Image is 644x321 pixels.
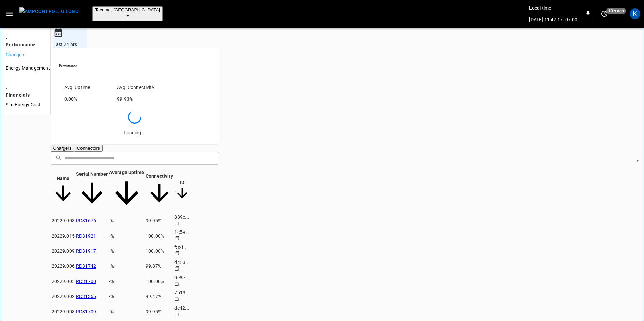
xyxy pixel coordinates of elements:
td: 100.00% [145,274,173,288]
td: -% [109,213,144,228]
span: Site Energy Cost [6,102,40,107]
a: RD31917 [76,248,96,254]
div: 0c8e... [174,274,190,281]
a: RD31676 [76,218,96,223]
td: 100.00% [145,228,173,243]
td: -% [109,304,144,319]
td: 20229.006 [51,259,75,273]
span: Serial Number [76,171,108,210]
td: -% [109,289,144,304]
div: 889c... [174,214,190,220]
div: f32f... [174,244,190,251]
div: Last 24 hrs [53,41,87,48]
div: copy [174,251,190,258]
td: -% [109,228,144,243]
div: d453... [174,259,190,266]
div: 7b13... [174,289,190,296]
button: Chargers [51,145,74,152]
p: [DATE] 11:42:17 -07:00 [529,16,577,23]
span: Average Uptime [109,170,144,212]
td: 20229.008 [51,304,75,319]
button: set refresh interval [599,8,610,19]
p: Avg. Uptime [64,84,90,91]
span: Connectivity [146,173,173,208]
a: RD31700 [76,279,96,284]
p: Avg. Connectivity [117,84,154,91]
span: ID [174,180,190,202]
img: ampcontrol.io logo [19,7,79,16]
span: 10 s ago [606,8,626,14]
div: copy [174,266,190,273]
div: copy [174,236,190,243]
button: menu [17,5,82,22]
div: Energy Management [0,65,50,78]
td: 99.47% [145,289,173,304]
button: Connectors [74,145,102,152]
td: 100.00% [145,244,173,258]
p: Local time [529,5,577,11]
a: RD31366 [76,294,96,299]
td: 20229.003 [51,213,75,228]
h6: Performance [59,64,211,68]
td: -% [109,244,144,258]
p: Financials [6,92,50,99]
td: 20229.005 [51,274,75,288]
h6: 0.00% [64,96,90,103]
span: Name [52,176,75,206]
div: Site Energy Cost [0,101,50,115]
td: 99.95% [145,213,173,228]
td: 20229.002 [51,289,75,304]
td: 99.95% [145,304,173,319]
span: Loading... [124,130,145,135]
div: 1c5e... [174,229,190,236]
div: copy [174,220,190,227]
div: copy [174,296,190,303]
div: dc42... [174,305,190,311]
td: 20229.009 [51,244,75,258]
td: -% [109,274,144,288]
td: -% [109,259,144,273]
div: copy [174,281,190,288]
button: Tacoma, [GEOGRAPHIC_DATA] [92,6,163,21]
a: RD31709 [76,309,96,314]
div: copy [174,311,190,318]
p: Performance [6,41,50,48]
a: RD31742 [76,263,96,269]
td: 99.87% [145,259,173,273]
div: Chargers [0,51,50,65]
a: RD31921 [76,233,96,239]
span: Tacoma, [GEOGRAPHIC_DATA] [95,7,160,12]
div: profile-icon [630,8,640,19]
td: 20229.015 [51,228,75,243]
h6: 99.93% [117,96,154,103]
span: Energy Management [6,65,50,71]
span: Chargers [6,52,25,57]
